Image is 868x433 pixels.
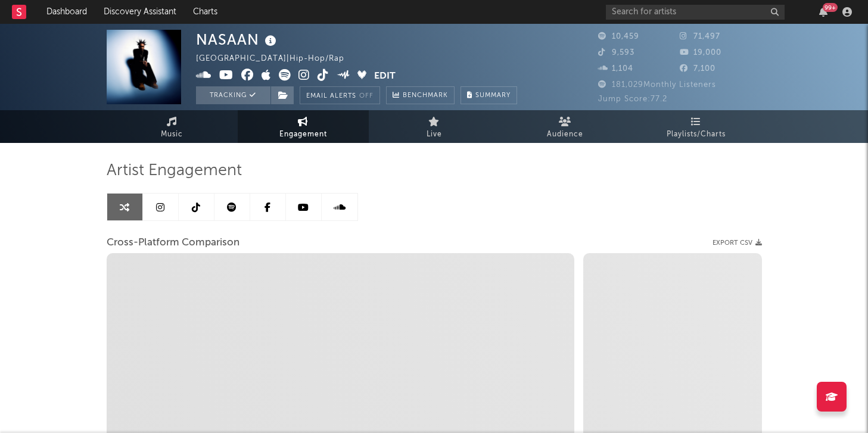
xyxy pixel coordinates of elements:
input: Search for artists [606,5,785,20]
a: Benchmark [386,86,455,104]
button: Export CSV [713,239,762,247]
span: Playlists/Charts [667,127,726,142]
a: Engagement [238,110,369,143]
span: 10,459 [598,33,639,41]
span: 1,104 [598,65,633,73]
span: Engagement [279,127,327,142]
span: Jump Score: 77.2 [598,95,667,103]
span: 181,029 Monthly Listeners [598,81,716,89]
a: Music [107,110,238,143]
span: 7,100 [680,65,715,73]
button: Email AlertsOff [300,86,380,104]
div: 99 + [823,3,838,12]
span: 19,000 [680,49,721,57]
span: Music [161,127,183,142]
span: Live [427,127,442,142]
div: NASAAN [196,30,279,49]
span: Audience [547,127,583,142]
span: 71,497 [680,33,720,41]
div: [GEOGRAPHIC_DATA] | Hip-Hop/Rap [196,52,358,66]
a: Live [369,110,500,143]
button: Summary [461,86,517,104]
span: Cross-Platform Comparison [107,236,239,250]
span: Benchmark [403,89,448,103]
a: Playlists/Charts [631,110,762,143]
span: Summary [475,92,511,99]
span: Artist Engagement [107,164,242,178]
button: Tracking [196,86,270,104]
button: 99+ [819,7,827,17]
button: Edit [374,69,396,84]
a: Audience [500,110,631,143]
span: 9,593 [598,49,634,57]
em: Off [359,93,374,99]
